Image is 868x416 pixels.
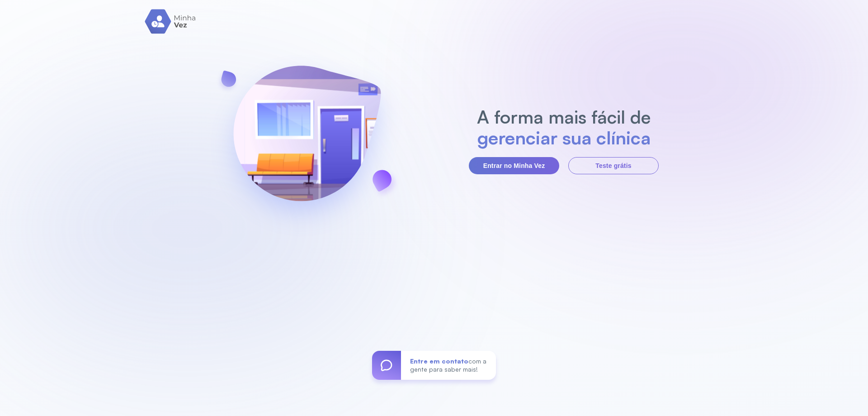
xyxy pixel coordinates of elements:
h2: A forma mais fácil de [472,106,656,127]
h2: gerenciar sua clínica [472,127,656,148]
div: com a gente para saber mais! [401,351,496,380]
img: banner-login.svg [209,42,405,239]
img: logo.svg [145,9,197,34]
a: Entre em contatocom a gente para saber mais! [372,351,496,380]
button: Entrar no Minha Vez [469,157,559,174]
span: Entre em contato [410,357,468,365]
button: Teste grátis [568,157,659,174]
